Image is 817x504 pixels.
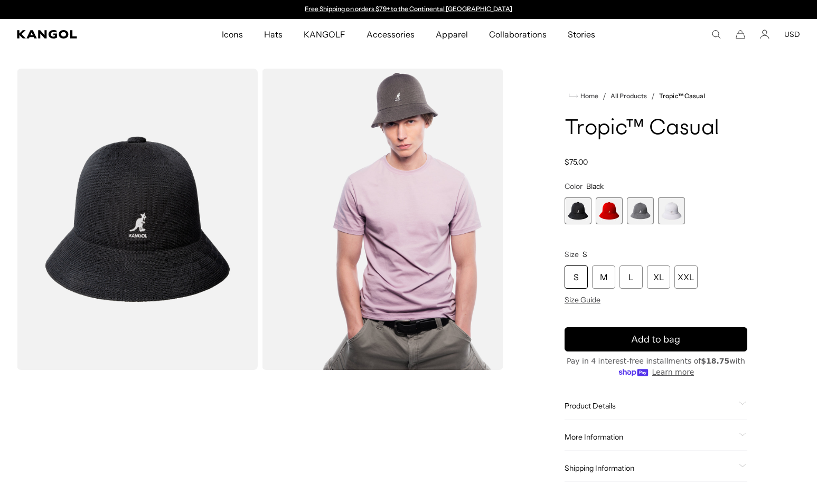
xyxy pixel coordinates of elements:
div: M [592,265,615,289]
a: All Products [611,92,647,100]
a: Kangol [17,30,146,39]
div: 2 of 4 [596,197,623,224]
a: Hats [253,19,293,50]
a: Free Shipping on orders $79+ to the Continental [GEOGRAPHIC_DATA] [305,5,512,13]
a: Collaborations [478,19,557,50]
span: Collaborations [489,19,547,50]
label: Charcoal [627,197,654,224]
button: USD [784,30,800,39]
span: More Information [565,432,735,442]
span: Size [565,250,579,259]
li: / [598,90,606,102]
slideshow-component: Announcement bar [300,5,518,14]
a: Stories [557,19,606,50]
a: Tropic™ Casual [659,92,705,100]
span: Size Guide [565,295,600,305]
div: S [565,265,588,289]
span: Add to bag [631,332,680,347]
span: $75.00 [565,157,588,167]
a: Home [569,91,598,101]
a: Accessories [356,19,425,50]
span: Icons [222,19,243,50]
a: KANGOLF [293,19,356,50]
img: charcoal [262,69,503,370]
span: Product Details [565,401,735,411]
img: color-black [17,69,258,370]
div: 1 of 4 [565,197,591,224]
div: 3 of 4 [627,197,654,224]
li: / [647,90,655,102]
span: Hats [264,19,283,50]
span: S [583,250,587,259]
span: Accessories [367,19,415,50]
span: Home [578,92,598,100]
label: Black [565,197,591,224]
h1: Tropic™ Casual [565,117,747,140]
label: Scarlet [596,197,623,224]
span: KANGOLF [304,19,345,50]
button: Add to bag [565,327,747,351]
div: XL [647,265,670,289]
a: Apparel [425,19,478,50]
button: Cart [736,30,745,39]
span: Apparel [436,19,467,50]
a: Account [760,30,769,39]
span: Stories [568,19,595,50]
div: XXL [674,265,698,289]
span: Color [565,182,583,191]
div: Announcement [300,5,518,14]
span: Shipping Information [565,463,735,473]
summary: Search here [711,30,721,39]
span: Black [586,182,604,191]
label: White [658,197,685,224]
a: Icons [211,19,253,50]
div: L [619,265,643,289]
div: 1 of 2 [300,5,518,14]
nav: breadcrumbs [565,90,747,102]
div: 4 of 4 [658,197,685,224]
